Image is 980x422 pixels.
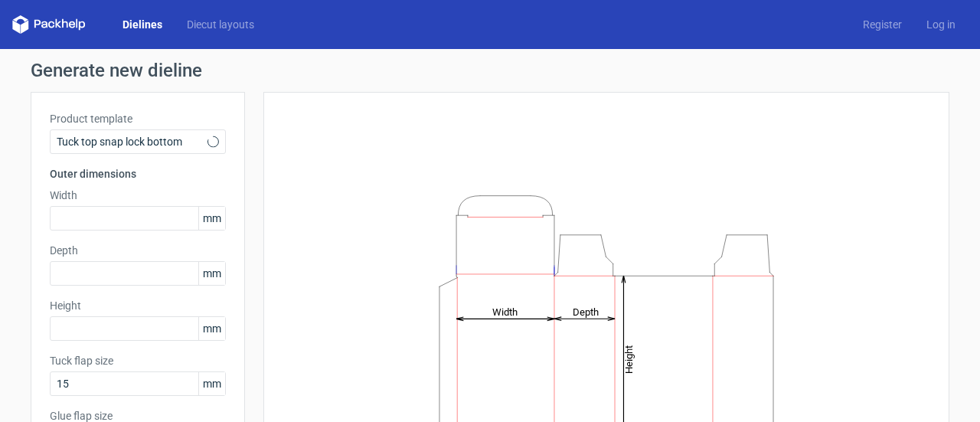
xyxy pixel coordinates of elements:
tspan: Height [623,345,635,373]
span: mm [198,372,225,395]
span: mm [198,317,225,340]
a: Register [851,17,914,32]
h3: Outer dimensions [50,166,226,182]
label: Product template [50,111,226,126]
tspan: Depth [573,306,599,317]
h1: Generate new dieline [31,61,949,80]
span: mm [198,262,225,285]
tspan: Width [492,306,518,317]
label: Width [50,188,226,203]
a: Log in [914,17,968,32]
span: mm [198,207,225,230]
label: Depth [50,243,226,258]
label: Tuck flap size [50,353,226,368]
a: Diecut layouts [175,17,266,32]
span: Tuck top snap lock bottom [57,134,207,149]
a: Dielines [110,17,175,32]
label: Height [50,298,226,313]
